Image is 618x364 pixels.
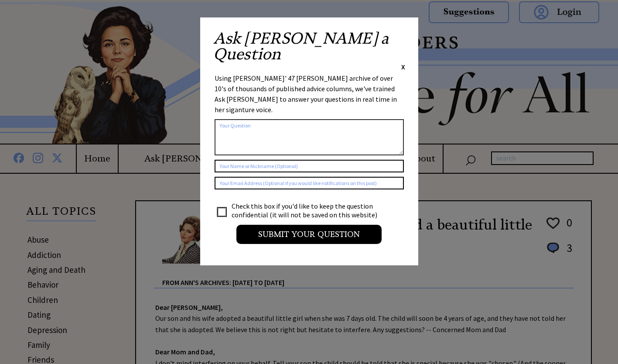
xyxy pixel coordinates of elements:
[236,225,382,244] input: Submit your Question
[231,201,386,220] td: Check this box if you'd like to keep the question confidential (it will not be saved on this webs...
[213,31,405,62] h2: Ask [PERSON_NAME] a Question
[215,177,404,189] input: Your Email Address (Optional if you would like notifications on this post)
[215,160,404,172] input: Your Name or Nickname (Optional)
[215,73,404,115] div: Using [PERSON_NAME]' 47 [PERSON_NAME] archive of over 10's of thousands of published advice colum...
[401,62,405,71] span: X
